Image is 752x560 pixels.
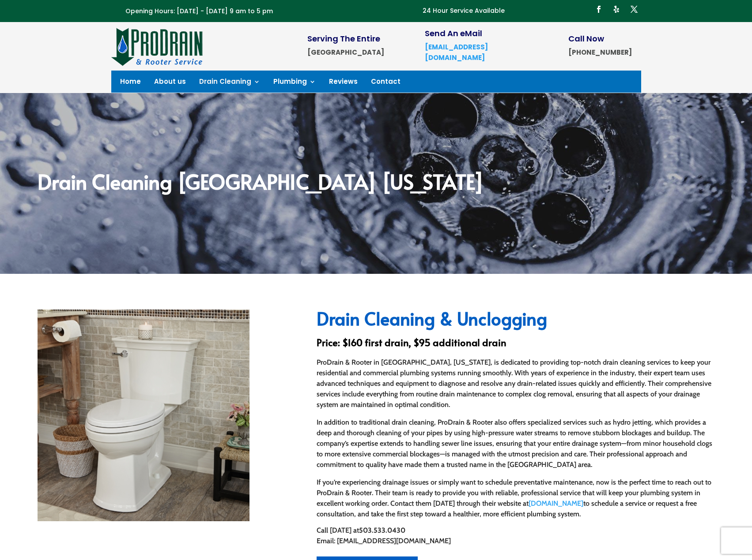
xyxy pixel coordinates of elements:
strong: [GEOGRAPHIC_DATA] [307,48,384,57]
a: About us [154,78,186,88]
span: Send An eMail [425,28,482,39]
h2: Drain Cleaning [GEOGRAPHIC_DATA] [US_STATE] [38,171,714,196]
a: Follow on X [627,2,641,16]
a: Reviews [329,78,358,88]
span: Email: [EMAIL_ADDRESS][DOMAIN_NAME] [317,537,451,545]
span: Call Now [568,33,604,44]
span: Serving The Entire [307,33,380,44]
strong: [PHONE_NUMBER] [568,48,632,57]
span: Opening Hours: [DATE] - [DATE] 9 am to 5 pm [125,7,273,15]
a: Follow on Yelp [609,2,624,16]
a: [DOMAIN_NAME] [529,499,583,508]
span: Call [DATE] at [317,526,359,534]
a: Follow on Facebook [592,2,606,16]
img: site-logo-100h [111,26,204,66]
h2: Drain Cleaning & Unclogging [317,310,714,332]
p: If you’re experiencing drainage issues or simply want to schedule preventative maintenance, now i... [317,477,714,519]
img: Toilet [38,310,249,521]
p: 24 Hour Service Available [423,6,505,16]
a: Plumbing [273,78,316,88]
p: In addition to traditional drain cleaning, ProDrain & Rooter also offers specialized services suc... [317,417,714,477]
a: Drain Cleaning [199,78,260,88]
h3: Price: $160 first drain, $95 additional drain [317,337,714,351]
a: Contact [371,78,401,88]
a: Home [120,78,141,88]
p: ProDrain & Rooter in [GEOGRAPHIC_DATA], [US_STATE], is dedicated to providing top-notch drain cle... [317,357,714,417]
strong: 503.533.0430 [359,526,405,534]
a: [EMAIL_ADDRESS][DOMAIN_NAME] [425,42,488,62]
